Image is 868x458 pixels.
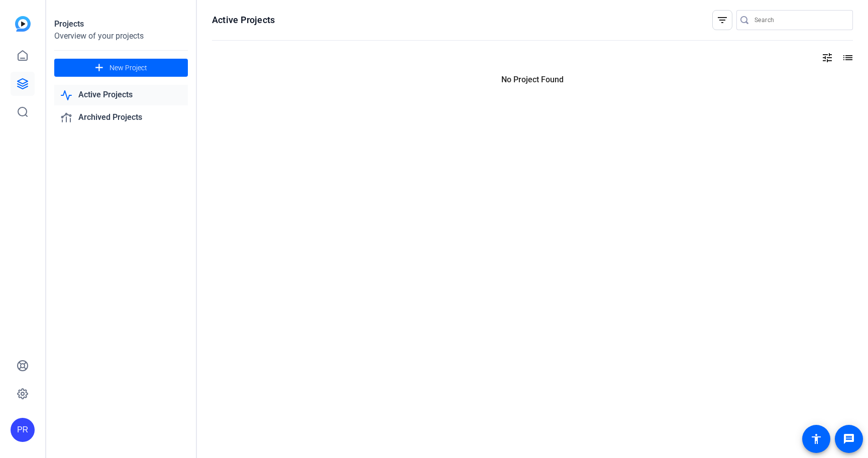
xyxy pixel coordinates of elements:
[54,107,188,128] a: Archived Projects
[54,59,188,77] button: New Project
[54,30,188,42] div: Overview of your projects
[54,18,188,30] div: Projects
[54,85,188,105] a: Active Projects
[93,62,105,74] mat-icon: add
[110,63,147,73] span: New Project
[810,433,822,445] mat-icon: accessibility
[754,14,845,26] input: Search
[212,74,853,86] p: No Project Found
[15,16,31,32] img: blue-gradient.svg
[11,418,35,442] div: PR
[841,52,853,64] mat-icon: list
[716,14,728,26] mat-icon: filter_list
[821,52,833,64] mat-icon: tune
[212,14,275,26] h1: Active Projects
[843,433,855,445] mat-icon: message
